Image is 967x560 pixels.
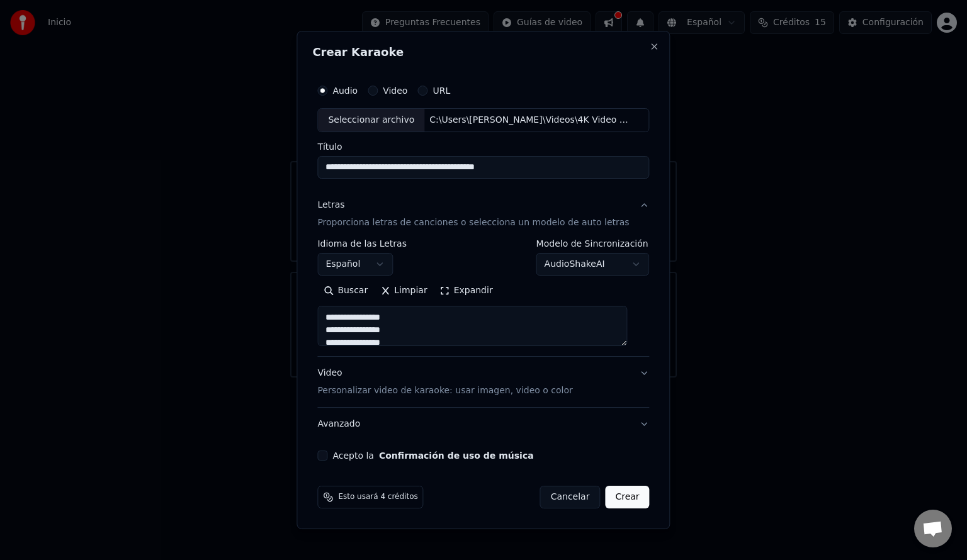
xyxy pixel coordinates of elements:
h2: Crear Karaoke [312,47,654,58]
div: Seleccionar archivo [318,109,424,132]
div: Video [317,367,572,397]
button: Acepto la [379,451,534,460]
div: C:\Users\[PERSON_NAME]\Videos\4K Video Downloader+\Tierra Arequipeña - Los Errantes de Chuquibamb... [424,114,638,126]
p: Personalizar video de karaoke: usar imagen, video o color [317,384,572,397]
label: Audio [332,86,358,95]
p: Proporciona letras de canciones o selecciona un modelo de auto letras [317,216,629,229]
label: Idioma de las Letras [317,239,407,248]
label: Video [383,86,407,95]
label: URL [433,86,450,95]
button: Avanzado [317,408,649,440]
label: Título [317,142,649,151]
button: VideoPersonalizar video de karaoke: usar imagen, video o color [317,357,649,407]
span: Esto usará 4 créditos [338,492,417,502]
button: Crear [605,486,649,508]
label: Acepto la [332,451,533,460]
button: Expandir [434,281,499,301]
button: Buscar [317,281,374,301]
div: LetrasProporciona letras de canciones o selecciona un modelo de auto letras [317,239,649,356]
button: Limpiar [374,281,433,301]
button: Cancelar [540,486,601,508]
label: Modelo de Sincronización [536,239,650,248]
button: LetrasProporciona letras de canciones o selecciona un modelo de auto letras [317,189,649,239]
div: Letras [317,199,344,211]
